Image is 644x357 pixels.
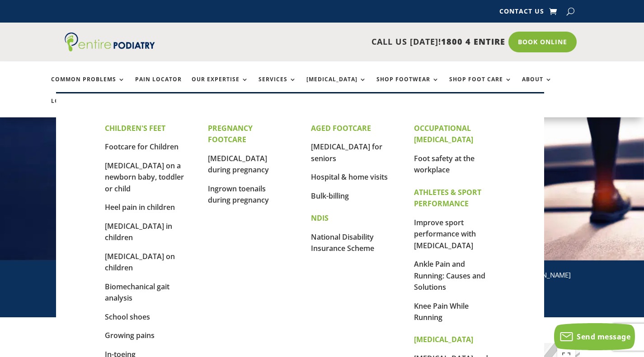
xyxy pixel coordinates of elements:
a: Bulk-billing [311,191,349,201]
a: [MEDICAL_DATA] in children [105,221,172,243]
a: [MEDICAL_DATA] during pregnancy [208,153,269,175]
a: Shop Footwear [376,76,439,96]
a: National Disability Insurance Scheme [311,232,374,254]
a: [MEDICAL_DATA] on a newborn baby, toddler or child [105,161,184,194]
strong: NDIS [311,213,329,223]
span: Send message [577,332,630,342]
img: logo (1) [65,32,155,51]
a: Entire Podiatry [65,44,155,53]
a: [MEDICAL_DATA] for seniors [311,142,382,163]
strong: CHILDREN'S FEET [105,123,165,133]
a: Growing pains [105,330,155,340]
a: Book Online [508,32,577,52]
a: School shoes [105,312,150,322]
button: Send message [554,323,635,350]
a: Services [259,76,296,96]
a: Our Expertise [192,76,249,96]
a: About [522,76,552,96]
p: CALL US [DATE]! [183,36,505,48]
strong: PREGNANCY FOOTCARE [208,123,253,145]
strong: ATHLETES & SPORT PERFORMANCE [414,187,481,209]
strong: [MEDICAL_DATA] [414,334,473,344]
a: Knee Pain While Running [414,301,469,323]
a: Biomechanical gait analysis [105,282,169,303]
a: Common Problems [51,76,125,96]
a: Locations [51,98,96,117]
a: Foot safety at the workplace [414,153,475,175]
span: 1800 4 ENTIRE [441,36,505,47]
strong: AGED FOOTCARE [311,123,371,133]
a: Hospital & home visits [311,172,388,182]
strong: OCCUPATIONAL [MEDICAL_DATA] [414,123,473,145]
a: Shop Foot Care [449,76,512,96]
a: Improve sport performance with [MEDICAL_DATA] [414,218,476,250]
a: [MEDICAL_DATA] on children [105,251,175,273]
a: [MEDICAL_DATA] [306,76,367,96]
a: Footcare for Children [105,142,179,152]
a: Contact Us [499,8,544,18]
a: Pain Locator [135,76,182,96]
a: Heel pain in children [105,202,175,212]
a: Ingrown toenails during pregnancy [208,184,269,205]
a: Ankle Pain and Running: Causes and Solutions [414,259,485,292]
